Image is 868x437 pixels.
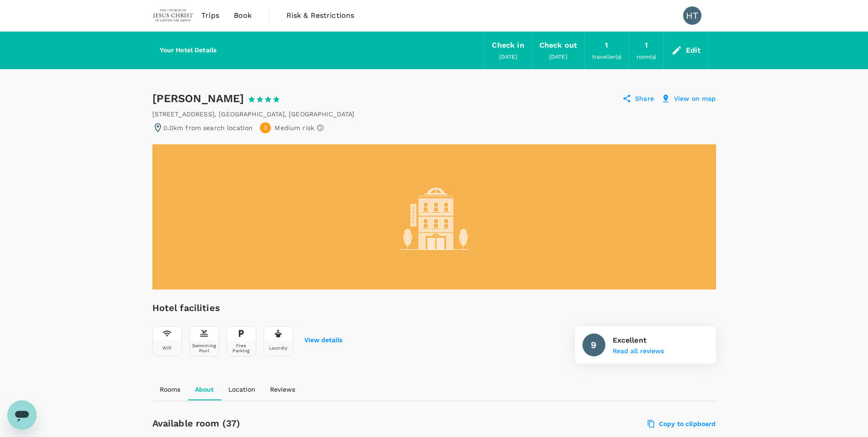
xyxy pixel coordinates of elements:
[605,39,608,52] div: 1
[674,94,716,103] p: View on map
[152,300,342,315] h6: Hotel facilities
[195,385,214,394] p: About
[269,345,287,350] div: Laundry
[192,343,217,353] div: Swimming Pool
[592,54,621,60] span: traveller(s)
[152,416,480,431] h6: Available room (37)
[686,44,701,57] div: Edit
[270,385,295,394] p: Reviews
[201,10,219,21] span: Trips
[275,123,314,132] p: Medium risk
[152,109,355,119] div: [STREET_ADDRESS] , [GEOGRAPHIC_DATA] , [GEOGRAPHIC_DATA]
[286,10,355,21] span: Risk & Restrictions
[591,338,596,352] h6: 9
[539,39,577,52] div: Check out
[636,54,656,60] span: room(s)
[613,335,664,346] p: Excellent
[645,39,648,52] div: 1
[163,123,253,132] p: 0.0km from search location
[492,39,524,52] div: Check in
[229,343,254,353] div: Free Parking
[499,54,518,60] span: [DATE]
[683,6,701,25] div: HT
[162,345,172,350] div: Wifi
[613,348,664,355] button: Read all reviews
[549,54,567,60] span: [DATE]
[7,400,37,430] iframe: Button to launch messaging window
[648,420,716,428] label: Copy to clipboard
[152,5,194,26] img: The Malaysian Church of Jesus Christ of Latter-day Saints
[160,45,217,55] h6: Your Hotel Details
[264,124,267,132] span: 3
[228,385,255,394] p: Location
[635,94,654,103] p: Share
[152,91,289,106] div: [PERSON_NAME]
[160,385,180,394] p: Rooms
[234,10,252,21] span: Book
[304,337,342,344] button: View details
